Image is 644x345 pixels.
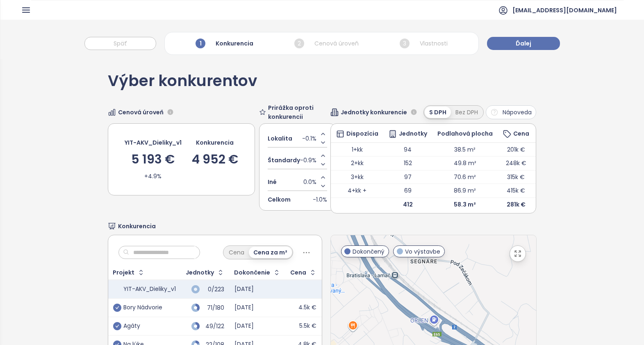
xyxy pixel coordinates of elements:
span: Celkom [268,195,291,204]
span: Štandardy [268,156,300,165]
div: Dispozícia [336,130,378,138]
div: Jednotky [186,270,214,275]
span: 1 [196,39,205,48]
div: 71/180 [204,305,224,311]
button: Decrease value [319,138,327,147]
span: Vo výstavbe [405,247,440,256]
div: Agáty [123,322,140,330]
div: Bory Nádvorie [123,304,162,311]
div: 49/122 [204,324,224,329]
button: Decrease value [319,160,327,169]
span: Ďalej [516,39,531,48]
td: 2+kk [331,157,383,170]
td: 4 843 € [534,184,589,198]
span: Jednotky konkurencie [341,108,407,117]
td: 49.8 m² [432,157,498,170]
td: 315k € [498,170,534,184]
span: Späť [114,39,127,48]
button: Increase value [319,130,327,138]
span: Cenová úroveň [118,108,164,117]
button: Nápoveda [486,105,536,119]
span: -1.0% [313,195,327,204]
span: -0.1% [302,134,316,143]
div: Dokončenie [234,270,270,275]
td: 69 [383,184,432,198]
div: 5.5k € [299,322,316,330]
span: [EMAIL_ADDRESS][DOMAIN_NAME] [512,0,617,20]
div: Cena [503,130,529,138]
td: 70.6 m² [432,170,498,184]
div: S DPH [425,107,451,118]
td: 97 [383,170,432,184]
div: Cena [290,270,306,275]
td: 38.5 m² [432,143,498,157]
div: [DATE] [234,322,254,330]
td: 4 952 € [534,197,589,211]
div: Bez DPH [451,107,482,118]
div: [DATE] [234,286,254,293]
div: Cenová úroveň [292,36,361,50]
div: YIT-AKV_Dieliky_v1 [125,138,182,147]
div: +4.9% [144,172,162,181]
span: -0.9% [300,156,316,165]
td: 4 488 € [534,170,589,184]
td: 201k € [498,143,534,157]
td: 152 [383,157,432,170]
span: Prirážka oproti konkurencii [268,103,336,121]
td: 4+kk + [331,184,383,198]
div: 4 952 € [192,153,238,166]
span: Konkurencia [118,222,156,231]
div: Vlastnosti [398,36,450,50]
button: Ďalej [487,37,560,50]
div: Výber konkurentov [108,73,257,97]
div: YIT-AKV_Dieliky_v1 [123,286,176,293]
span: check-circle [113,304,121,312]
td: 86.9 m² [432,184,498,198]
div: 4.5k € [298,304,316,311]
span: 3 [400,39,410,48]
div: Podlahová plocha [437,131,493,136]
button: Increase value [319,173,327,182]
div: Projekt [113,270,134,275]
td: 3+kk [331,170,383,184]
td: 94 [383,143,432,157]
div: Cena [224,247,249,258]
span: 2 [294,39,304,48]
td: 412 [383,197,432,211]
td: 415k € [498,184,534,198]
td: 1+kk [331,143,383,157]
span: check-circle [113,322,121,330]
div: Cena za m² [249,247,292,258]
div: 5 193 € [131,153,175,166]
span: Nápoveda [503,108,532,117]
td: 58.3 m² [432,197,498,211]
div: [DATE] [234,304,254,311]
span: Iné [268,177,277,186]
div: Jednotky [389,130,427,138]
span: Lokalita [268,134,292,143]
td: 5 424 € [534,143,589,157]
div: Konkurencia [193,36,255,50]
button: Decrease value [319,182,327,191]
div: Konkurencia [196,138,234,147]
div: 0/223 [204,287,224,292]
button: Increase value [319,152,327,160]
td: 281k € [498,197,534,211]
span: Dokončený [353,247,385,256]
td: 5 006 € [534,157,589,170]
button: Späť [84,37,156,50]
span: 0.0% [303,177,316,186]
td: 248k € [498,157,534,170]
